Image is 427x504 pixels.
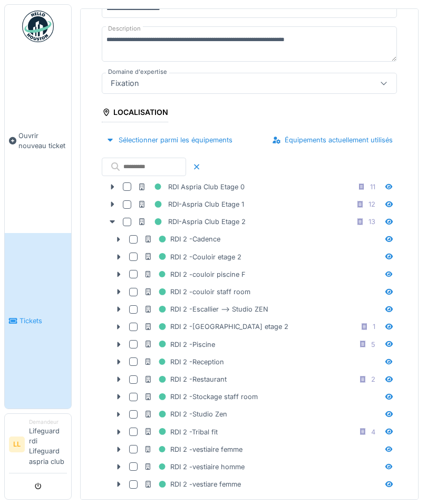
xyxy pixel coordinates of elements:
li: LL [9,437,25,452]
div: 2 [371,374,375,384]
div: RDI-Aspria Club Etage 1 [138,198,244,211]
div: Localisation [102,104,168,122]
div: RDI 2 -Reception [144,355,224,369]
div: RDI 2 -[GEOGRAPHIC_DATA] etage 2 [144,320,288,333]
div: RDI 2 -Couloir etage 2 [144,250,241,264]
a: Ouvrir nouveau ticket [5,48,71,233]
span: Ouvrir nouveau ticket [18,131,67,151]
label: Description [106,22,143,35]
div: Sélectionner parmi les équipements [102,133,237,147]
li: Lifeguard rdi Lifeguard aspria club [29,418,67,471]
div: RDI 2 -Studio Zen [144,408,227,421]
div: RDI 2 -vestiaire homme [144,460,245,473]
div: RDI 2 -Restaurant [144,373,227,386]
div: RDI 2 -Tribal fit [144,425,218,439]
div: RDI 2 -vestiare femme [144,478,241,491]
div: Fixation [106,77,143,89]
div: RDI 2 -Cadence [144,232,220,246]
div: 1 [373,322,375,332]
div: RDI 2 -Escallier --> Studio ZEN [144,303,268,316]
div: 13 [368,217,375,227]
label: Domaine d'expertise [106,67,169,76]
a: LL DemandeurLifeguard rdi Lifeguard aspria club [9,418,67,473]
div: RDI 2 -vestiaire femme [144,443,242,456]
div: RDI Aspria Club Etage 0 [138,180,245,193]
a: Tickets [5,233,71,408]
div: 5 [371,340,375,350]
div: 11 [370,182,375,192]
div: RDI 2 -couloir piscine F [144,268,246,281]
div: RDI 2 -Piscine [144,338,215,351]
div: RDI 2 -couloir staff room [144,285,250,298]
div: RDI-Aspria Club Etage 2 [138,215,246,228]
div: 4 [371,427,375,437]
div: Demandeur [29,418,67,426]
div: RDI 2 -Stockage staff room [144,390,258,403]
div: Équipements actuellement utilisés [268,133,397,147]
img: Badge_color-CXgf-gQk.svg [22,11,54,42]
div: 12 [368,199,375,209]
span: Tickets [20,316,67,326]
